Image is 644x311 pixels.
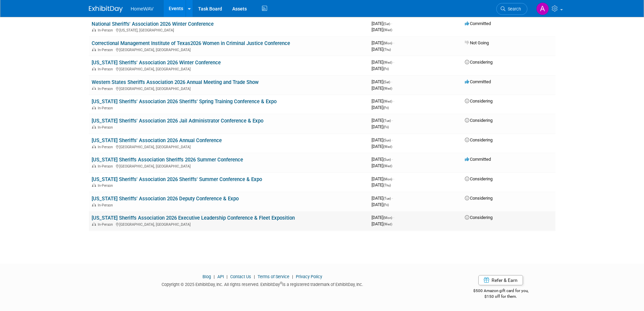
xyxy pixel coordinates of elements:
[465,60,493,65] span: Considering
[372,105,389,110] span: [DATE]
[465,21,491,26] span: Committed
[383,158,391,161] span: (Sun)
[372,163,392,168] span: [DATE]
[92,203,96,206] img: In-Person Event
[92,176,262,182] a: [US_STATE] Sheriffs' Association 2026 Sheriffs' Summer Conference & Expo
[225,274,229,279] span: |
[98,203,115,207] span: In-Person
[92,163,366,169] div: [GEOGRAPHIC_DATA], [GEOGRAPHIC_DATA]
[393,60,394,65] span: -
[465,79,491,84] span: Committed
[465,157,491,162] span: Committed
[212,274,216,279] span: |
[391,21,392,26] span: -
[383,183,391,187] span: (Thu)
[89,6,123,13] img: ExhibitDay
[372,196,393,201] span: [DATE]
[98,183,115,188] span: In-Person
[372,47,391,52] span: [DATE]
[383,119,391,123] span: (Tue)
[372,86,392,91] span: [DATE]
[383,41,392,45] span: (Mon)
[372,118,393,123] span: [DATE]
[92,164,96,168] img: In-Person Event
[92,67,96,70] img: In-Person Event
[98,125,115,130] span: In-Person
[383,67,389,71] span: (Fri)
[383,125,389,129] span: (Fri)
[92,86,366,91] div: [GEOGRAPHIC_DATA], [GEOGRAPHIC_DATA]
[372,215,394,220] span: [DATE]
[393,40,394,45] span: -
[465,98,493,104] span: Considering
[383,138,391,142] span: (Sun)
[92,48,96,51] img: In-Person Event
[89,280,436,288] div: Copyright © 2025 ExhibitDay, Inc. All rights reserved. ExhibitDay is a registered trademark of Ex...
[92,47,366,52] div: [GEOGRAPHIC_DATA], [GEOGRAPHIC_DATA]
[465,215,493,220] span: Considering
[372,98,394,104] span: [DATE]
[372,21,392,26] span: [DATE]
[392,137,393,142] span: -
[392,196,393,201] span: -
[392,157,393,162] span: -
[383,216,392,220] span: (Mon)
[92,66,366,71] div: [GEOGRAPHIC_DATA], [GEOGRAPHIC_DATA]
[372,66,389,71] span: [DATE]
[372,221,392,226] span: [DATE]
[465,196,493,201] span: Considering
[383,22,390,26] span: (Sat)
[252,274,257,279] span: |
[393,176,394,181] span: -
[98,222,115,227] span: In-Person
[280,281,282,285] sup: ®
[536,2,549,15] img: Amanda Jasper
[372,144,392,149] span: [DATE]
[391,79,392,84] span: -
[92,145,96,148] img: In-Person Event
[383,61,392,64] span: (Wed)
[372,79,392,84] span: [DATE]
[92,196,239,202] a: [US_STATE] Sheriffs' Association 2026 Deputy Conference & Expo
[98,67,115,71] span: In-Person
[92,157,243,163] a: [US_STATE] Sheriffs Association Sheriffs 2026 Summer Conference
[383,99,392,103] span: (Wed)
[465,40,489,45] span: Not Going
[92,60,221,66] a: [US_STATE] Sheriffs' Association 2026 Winter Conference
[383,177,392,181] span: (Mon)
[505,6,521,12] span: Search
[372,40,394,45] span: [DATE]
[92,79,259,85] a: Western States Sheriffs Association 2026 Annual Meeting and Trade Show
[92,183,96,187] img: In-Person Event
[217,274,224,279] a: API
[92,106,96,109] img: In-Person Event
[383,28,392,32] span: (Wed)
[478,275,523,285] a: Refer & Earn
[372,157,393,162] span: [DATE]
[383,145,392,149] span: (Wed)
[446,294,555,299] div: $150 off for them.
[92,28,96,31] img: In-Person Event
[92,125,96,129] img: In-Person Event
[383,222,392,226] span: (Wed)
[372,27,392,32] span: [DATE]
[98,145,115,149] span: In-Person
[92,222,96,226] img: In-Person Event
[372,176,394,181] span: [DATE]
[92,137,222,143] a: [US_STATE] Sheriffs' Association 2026 Annual Conference
[98,48,115,52] span: In-Person
[383,80,390,84] span: (Sat)
[393,215,394,220] span: -
[383,106,389,110] span: (Fri)
[92,98,277,105] a: [US_STATE] Sheriffs' Association 2026 Sheriffs' Spring Training Conference & Expo
[383,203,389,207] span: (Fri)
[202,274,211,279] a: Blog
[372,137,393,142] span: [DATE]
[383,87,392,90] span: (Wed)
[296,274,322,279] a: Privacy Policy
[92,87,96,90] img: In-Person Event
[372,182,391,187] span: [DATE]
[465,176,493,181] span: Considering
[393,98,394,104] span: -
[98,87,115,91] span: In-Person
